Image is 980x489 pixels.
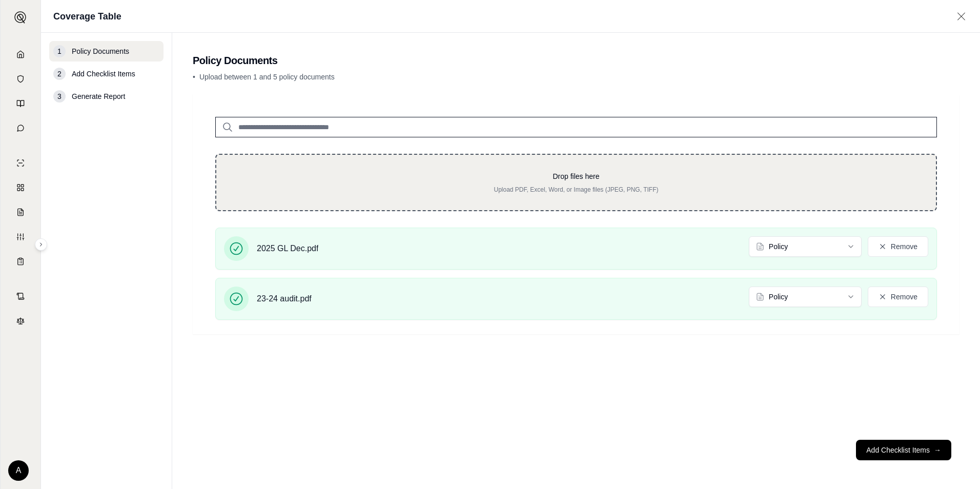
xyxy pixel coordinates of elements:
[72,91,125,101] span: Generate Report
[3,43,38,66] a: Home
[856,440,951,460] button: Add Checklist Items→
[257,242,318,255] span: 2025 GL Dec.pdf
[3,152,38,174] a: Single Policy
[14,11,27,24] img: Expand sidebar
[3,176,38,199] a: Policy Comparisons
[3,226,38,248] a: Custom Report
[3,201,38,223] a: Claim Coverage
[10,7,31,28] button: Expand sidebar
[3,310,38,332] a: Legal Search Engine
[233,171,920,181] p: Drop files here
[53,9,121,24] h1: Coverage Table
[257,293,312,305] span: 23-24 audit.pdf
[3,92,38,115] a: Prompt Library
[193,73,195,81] span: •
[8,460,29,481] div: A
[3,285,38,308] a: Contract Analysis
[868,287,928,307] button: Remove
[53,90,66,103] div: 3
[199,73,335,81] span: Upload between 1 and 5 policy documents
[233,186,920,194] p: Upload PDF, Excel, Word, or Image files (JPEG, PNG, TIFF)
[3,117,38,139] a: Chat
[72,69,135,79] span: Add Checklist Items
[3,250,38,273] a: Coverage Table
[72,46,129,56] span: Policy Documents
[868,236,928,257] button: Remove
[53,45,66,57] div: 1
[35,238,47,251] button: Expand sidebar
[193,53,959,68] h2: Policy Documents
[934,445,941,455] span: →
[53,68,66,80] div: 2
[3,68,38,90] a: Documents Vault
